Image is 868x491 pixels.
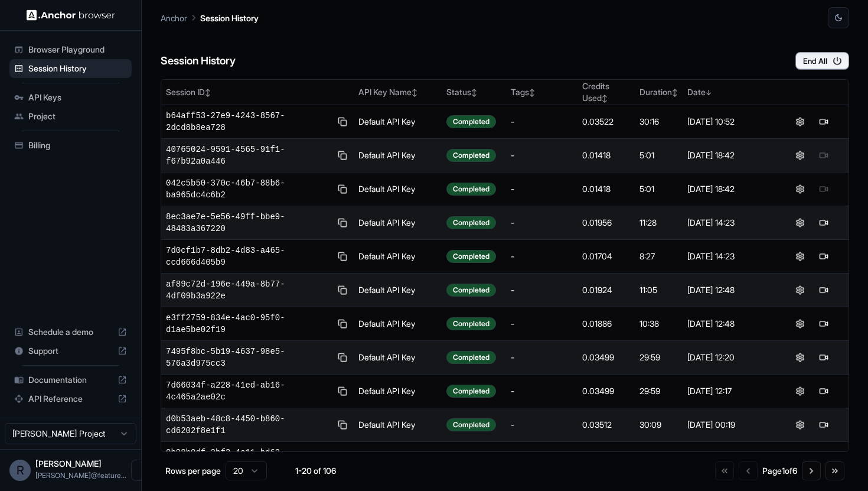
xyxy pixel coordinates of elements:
div: Completed [446,183,496,196]
span: API Keys [28,92,127,103]
div: Credits Used [582,80,630,104]
span: 7495f8bc-5b19-4637-98e5-576a3d975cc3 [166,346,331,369]
div: - [511,149,573,161]
div: - [511,385,573,397]
div: Page 1 of 6 [762,465,797,477]
div: [DATE] 18:42 [687,149,771,161]
span: hritik@featurely.ai [35,471,126,480]
span: ↕ [672,88,678,97]
p: Anchor [161,12,187,24]
div: 5:01 [639,149,678,161]
div: 11:05 [639,284,678,296]
td: Default API Key [354,139,442,173]
span: 7d66034f-a228-41ed-ab16-4c465a2ae02c [166,379,331,403]
td: Default API Key [354,240,442,274]
div: Completed [446,250,496,263]
div: - [511,352,573,363]
div: [DATE] 12:48 [687,284,771,296]
div: API Keys [9,88,132,107]
div: 0.01886 [582,318,630,330]
span: b64aff53-27e9-4243-8567-2dcd8b8ea728 [166,110,331,134]
div: [DATE] 18:42 [687,183,771,195]
div: - [511,183,573,195]
div: R [9,460,31,481]
div: Billing [9,136,132,155]
div: 0.01704 [582,251,630,262]
span: Session History [28,63,127,74]
span: e3ff2759-834e-4ac0-95f0-d1ae5be02f19 [166,312,331,336]
div: Browser Playground [9,40,132,59]
span: ↕ [412,88,417,97]
div: Session ID [166,86,349,98]
div: - [511,419,573,431]
div: Completed [446,351,496,364]
span: af89c72d-196e-449a-8b77-4df09b3a922e [166,278,331,302]
div: - [511,217,573,229]
span: 042c5b50-370c-46b7-88b6-ba965dc4c6b2 [166,177,331,201]
img: Anchor Logo [27,9,115,21]
button: Open menu [131,460,152,481]
span: Schedule a demo [28,326,113,338]
div: Completed [446,115,496,128]
td: Default API Key [354,375,442,408]
div: - [511,284,573,296]
div: Completed [446,149,496,162]
span: ↕ [602,94,608,103]
div: 0.03512 [582,419,630,431]
div: - [511,251,573,262]
div: Status [446,86,501,98]
div: 30:16 [639,116,678,128]
div: 5:01 [639,183,678,195]
td: Default API Key [354,274,442,307]
button: End All [795,52,849,70]
h6: Session History [161,53,236,70]
div: Completed [446,216,496,229]
div: [DATE] 12:20 [687,352,771,363]
span: 7d0cf1b7-8db2-4d83-a465-ccd666d405b9 [166,245,331,268]
div: 0.01418 [582,183,630,195]
div: Project [9,107,132,126]
span: API Reference [28,393,113,405]
td: Default API Key [354,442,442,476]
div: [DATE] 00:19 [687,419,771,431]
div: 8:27 [639,251,678,262]
div: 0.01956 [582,217,630,229]
td: Default API Key [354,206,442,240]
span: Documentation [28,374,113,386]
span: 0b98b0df-2bf3-4c11-bd62-2163e25c7dd5 [166,447,331,470]
span: d0b53aeb-48c8-4450-b860-cd6202f8e1f1 [166,413,331,437]
p: Rows per page [165,465,221,477]
div: 29:59 [639,385,678,397]
span: Billing [28,139,127,151]
div: 0.03522 [582,116,630,128]
div: 1-20 of 106 [286,465,345,477]
td: Default API Key [354,173,442,206]
div: - [511,318,573,330]
div: 0.03499 [582,352,630,363]
div: Date [687,86,771,98]
span: ↕ [471,88,477,97]
div: Session History [9,59,132,78]
td: Default API Key [354,105,442,139]
div: - [511,116,573,128]
div: Completed [446,418,496,431]
span: 40765024-9591-4565-91f1-f67b92a0a446 [166,144,331,167]
p: Session History [200,12,259,24]
div: 11:28 [639,217,678,229]
td: Default API Key [354,408,442,442]
span: 8ec3ae7e-5e56-49ff-bbe9-48483a367220 [166,211,331,235]
div: [DATE] 14:23 [687,251,771,262]
div: [DATE] 14:23 [687,217,771,229]
div: [DATE] 10:52 [687,116,771,128]
div: Tags [511,86,573,98]
div: Support [9,342,132,360]
div: Completed [446,284,496,297]
div: [DATE] 12:17 [687,385,771,397]
div: 10:38 [639,318,678,330]
div: 0.01418 [582,149,630,161]
span: ↕ [205,88,211,97]
div: API Key Name [358,86,437,98]
div: Completed [446,317,496,330]
div: Completed [446,385,496,398]
div: 0.03499 [582,385,630,397]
